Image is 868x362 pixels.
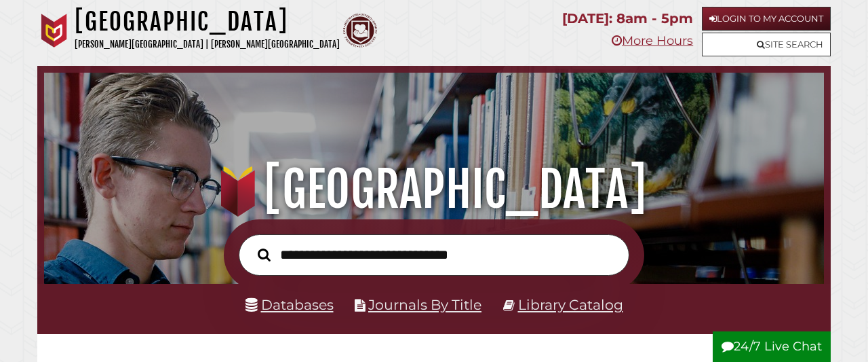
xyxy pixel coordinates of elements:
[343,14,377,48] img: Calvin Theological Seminary
[702,33,831,56] a: Site Search
[368,296,481,313] a: Journals By Title
[562,7,693,31] p: [DATE]: 8am - 5pm
[75,7,340,37] h1: [GEOGRAPHIC_DATA]
[75,37,340,52] p: [PERSON_NAME][GEOGRAPHIC_DATA] | [PERSON_NAME][GEOGRAPHIC_DATA]
[251,245,277,264] button: Search
[258,248,271,261] i: Search
[57,160,811,219] h1: [GEOGRAPHIC_DATA]
[702,7,831,31] a: Login to My Account
[245,296,334,313] a: Databases
[612,33,693,48] a: More Hours
[37,14,71,48] img: Calvin University
[518,296,623,313] a: Library Catalog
